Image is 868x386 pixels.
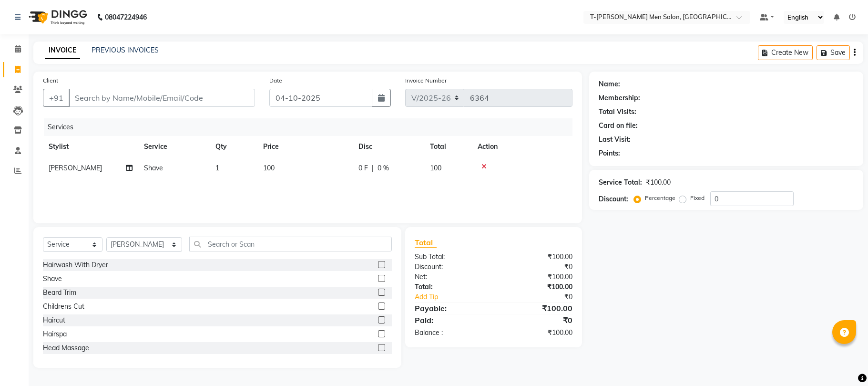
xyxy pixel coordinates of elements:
[493,262,579,272] div: ₹0
[408,314,493,326] div: Paid:
[44,118,580,136] div: Services
[408,328,493,338] div: Balance :
[472,136,572,157] th: Action
[69,89,255,107] input: Search by Name/Mobile/Email/Code
[408,282,493,292] div: Total:
[378,163,389,173] span: 0 %
[415,238,437,248] span: Total
[49,164,102,172] span: [PERSON_NAME]
[408,303,493,314] div: Payable:
[263,164,275,172] span: 100
[493,252,579,262] div: ₹100.00
[215,164,219,172] span: 1
[92,46,159,54] a: PREVIOUS INVOICES
[599,148,620,158] div: Points:
[493,328,579,338] div: ₹100.00
[43,302,84,312] div: Childrens Cut
[599,135,631,145] div: Last Visit:
[43,343,89,353] div: Head Massage
[599,121,638,131] div: Card on file:
[43,260,108,270] div: Hairwash With Dryer
[758,45,813,60] button: Create New
[430,164,441,172] span: 100
[43,288,76,298] div: Beard Trim
[408,292,508,302] a: Add Tip
[408,252,493,262] div: Sub Total:
[508,292,579,302] div: ₹0
[599,107,636,117] div: Total Visits:
[408,262,493,272] div: Discount:
[599,194,628,204] div: Discount:
[405,76,447,85] label: Invoice Number
[43,274,62,284] div: Shave
[493,272,579,282] div: ₹100.00
[817,45,850,60] button: Save
[690,194,705,202] label: Fixed
[828,348,858,376] iframe: chat widget
[43,329,67,339] div: Hairspa
[257,136,353,157] th: Price
[269,76,282,85] label: Date
[358,163,368,173] span: 0 F
[646,177,671,188] div: ₹100.00
[189,237,392,251] input: Search or Scan
[493,282,579,292] div: ₹100.00
[105,4,147,31] b: 08047224946
[599,79,620,89] div: Name:
[43,315,65,325] div: Haircut
[645,194,675,202] label: Percentage
[408,272,493,282] div: Net:
[372,163,374,173] span: |
[599,93,640,103] div: Membership:
[353,136,424,157] th: Disc
[43,136,138,157] th: Stylist
[599,177,642,188] div: Service Total:
[493,314,579,326] div: ₹0
[43,89,70,107] button: +91
[144,164,163,172] span: Shave
[45,42,80,59] a: INVOICE
[493,303,579,314] div: ₹100.00
[24,4,90,31] img: logo
[138,136,210,157] th: Service
[424,136,472,157] th: Total
[43,76,58,85] label: Client
[210,136,257,157] th: Qty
